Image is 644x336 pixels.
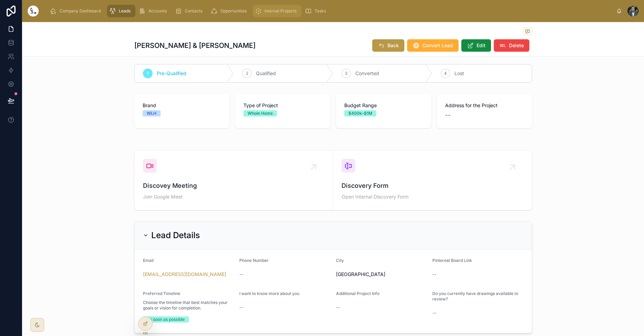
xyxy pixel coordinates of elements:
span: I want to know more about you [239,291,299,296]
span: -- [239,271,243,278]
span: City [336,258,344,263]
a: Internal Projects [253,5,301,17]
button: Delete [494,39,529,52]
span: Join Google Meet [143,193,325,200]
span: Company Dashboard [59,8,101,14]
h1: [PERSON_NAME] & [PERSON_NAME] [134,41,256,50]
span: 1 [147,71,148,76]
span: -- [445,110,451,120]
div: WLH [147,110,156,116]
span: Pre-Qualified [157,70,186,77]
span: Budget Range [344,102,423,109]
span: 4 [444,71,447,76]
span: Edit [477,42,486,49]
span: Discovey Meeting [143,181,325,191]
a: Opportunities [209,5,251,17]
span: Internal Projects [265,8,297,14]
span: Lost [454,70,464,77]
span: Accounts [148,8,167,14]
span: Open Internal Discovery Form [342,193,523,200]
span: Contacts [185,8,202,14]
span: Back [387,42,399,49]
span: Delete [509,42,524,49]
a: Discovery FormOpen Internal Discovery Form [333,151,532,210]
a: Discovey MeetingJoin Google Meet [135,151,333,210]
button: Convert Lead [407,39,459,52]
span: Preferred Timeline [143,291,180,296]
span: Discovery Form [342,181,523,191]
span: Qualified [256,70,276,77]
div: scrollable content [44,3,616,19]
a: Contacts [173,5,207,17]
span: -- [336,304,340,311]
span: Email [143,258,154,263]
a: Leads [107,5,135,17]
div: $400k–$1M [348,110,372,116]
button: Edit [461,39,491,52]
span: [GEOGRAPHIC_DATA] [336,271,427,278]
span: Leads [119,8,131,14]
span: -- [432,309,436,316]
span: Choose the timeline that best matches your goals or vision for completion. [143,300,234,311]
span: Type of Project [243,102,322,109]
span: Tasks [315,8,326,14]
span: Convert Lead [422,42,453,49]
span: Additional Project Info [336,291,379,296]
span: Converted [355,70,379,77]
div: Whole Home [248,110,273,116]
span: -- [239,304,243,311]
h2: Lead Details [151,230,200,241]
img: App logo [28,6,39,17]
button: Back [372,39,404,52]
span: Pinterest Board Link [432,258,472,263]
span: 2 [246,71,248,76]
span: -- [432,271,436,278]
div: As soon as possible [147,316,185,323]
span: 3 [345,71,347,76]
span: Phone Number [239,258,269,263]
a: Company Dashboard [48,5,106,17]
span: Brand [143,102,221,109]
a: Accounts [137,5,172,17]
span: Do you currently have drawings available to review? [432,291,518,302]
a: Tasks [303,5,331,17]
a: [EMAIL_ADDRESS][DOMAIN_NAME] [143,271,226,278]
span: Address for the Project [445,102,524,109]
span: Opportunities [220,8,247,14]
